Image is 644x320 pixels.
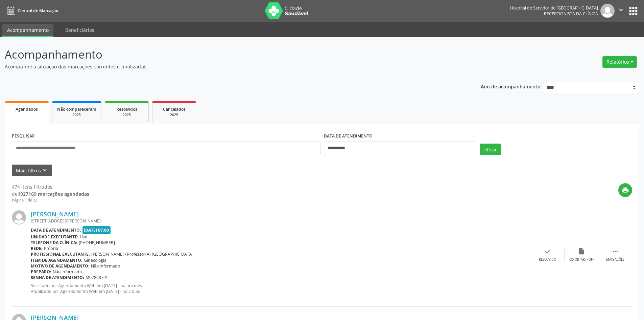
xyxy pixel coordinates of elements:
[600,4,615,18] img: img
[31,218,531,224] div: [STREET_ADDRESS][PERSON_NAME]
[5,5,58,16] a: Central de Marcação
[31,240,77,246] b: Telefone da clínica:
[31,263,90,269] b: Motivo de agendamento:
[41,167,48,174] i: keyboard_arrow_down
[481,82,541,90] p: Ano de acompanhamento
[31,283,531,294] p: Solicitado por Agendamento Web em [DATE] - há um mês Atualizado por Agendamento Web em [DATE] - h...
[618,183,632,197] button: print
[18,191,89,197] strong: 1927169 marcações agendadas
[12,210,26,225] img: img
[31,251,90,257] b: Profissional executante:
[602,56,637,68] button: Relatórios
[31,257,82,263] b: Item de agendamento:
[80,234,87,240] span: Hse
[84,257,106,263] span: Ginecologia
[12,183,89,190] div: 474 itens filtrados
[578,248,585,255] i: insert_drive_file
[510,5,598,11] div: Hospital do Servidor do [GEOGRAPHIC_DATA]
[31,210,79,218] a: [PERSON_NAME]
[627,5,639,17] button: apps
[57,106,96,112] span: Não compareceram
[324,131,373,142] label: DATA DE ATENDIMENTO
[16,106,38,112] span: Agendados
[163,106,186,112] span: Cancelados
[31,234,78,240] b: Unidade executante:
[615,4,627,18] button: 
[12,131,35,142] label: PESQUISAR
[31,275,84,280] b: Senha de atendimento:
[569,257,594,262] div: Exportar (PDF)
[31,269,51,275] b: Preparo:
[18,8,58,14] span: Central de Marcação
[82,226,111,234] span: [DATE] 07:00
[116,106,137,112] span: Resolvidos
[157,112,191,118] div: 2025
[57,112,96,118] div: 2025
[544,248,551,255] i: check
[44,246,58,251] span: Própria
[31,246,43,251] b: Rede:
[12,197,89,203] div: Página 1 de 32
[31,227,81,233] b: Data de atendimento:
[86,275,108,280] span: M02868701
[622,187,629,194] i: print
[539,257,556,262] div: Resolvido
[617,6,625,14] i: 
[5,63,449,70] p: Acompanhe a situação das marcações correntes e finalizadas
[2,24,53,37] a: Acompanhamento
[91,251,193,257] span: [PERSON_NAME] - Professor(A) [GEOGRAPHIC_DATA]
[79,240,115,246] span: [PHONE_NUMBER]
[606,257,624,262] div: Mais ações
[12,190,89,197] div: de
[61,24,99,36] a: Beneficiários
[5,46,449,63] p: Acompanhamento
[544,11,598,17] span: Recepcionista da clínica
[91,263,120,269] span: Não informado
[480,144,501,155] button: Filtrar
[53,269,82,275] span: Não informado
[612,248,619,255] i: 
[12,165,52,176] button: Mais filtroskeyboard_arrow_down
[110,112,144,118] div: 2025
